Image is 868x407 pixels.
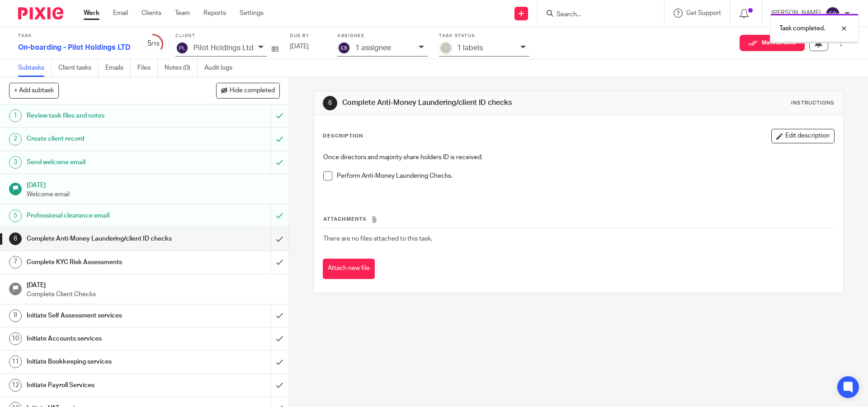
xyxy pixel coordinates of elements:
[175,41,189,55] img: svg%3E
[105,59,131,77] a: Emails
[193,44,254,52] p: Pilot Holdings Ltd
[779,24,825,33] p: Task completed.
[27,332,183,345] h1: Initiate Accounts services
[771,129,835,143] button: Edit description
[323,217,367,222] span: Attachments
[203,9,226,18] a: Reports
[9,83,59,98] button: + Add subtask
[323,96,337,110] div: 6
[9,209,22,222] div: 5
[230,87,275,95] span: Hide completed
[9,133,22,146] div: 2
[323,259,375,279] button: Attach new file
[27,309,183,322] h1: Initiate Self Assessment services
[142,38,164,49] div: 5
[9,156,22,169] div: 3
[9,109,22,122] div: 1
[27,355,183,369] h1: Initiate Bookkeeping services
[18,7,63,19] img: Pixie
[27,209,183,222] h1: Professional clearance email
[18,59,52,77] a: Subtasks
[342,98,598,108] h1: Complete Anti-Money Laundering/client ID checks
[791,99,835,107] div: Instructions
[27,379,183,392] h1: Initiate Payroll Services
[337,41,351,55] img: svg%3E
[27,132,183,146] h1: Create client record
[9,379,22,392] div: 12
[337,33,428,39] label: Assignee
[84,9,99,18] a: Work
[151,42,160,47] small: /15
[240,9,264,18] a: Settings
[216,83,280,98] button: Hide completed
[113,9,128,18] a: Email
[175,9,190,18] a: Team
[27,109,183,123] h1: Review task files and notes
[27,279,280,290] h1: [DATE]
[27,290,280,299] p: Complete Client Checks
[9,355,22,368] div: 11
[323,153,834,162] p: Once directors and majority share holders ID is received:
[826,6,840,21] img: svg%3E
[355,44,391,52] p: 1 assignee
[9,309,22,322] div: 9
[9,256,22,269] div: 7
[27,156,183,169] h1: Send welcome email
[142,9,161,18] a: Clients
[175,33,278,39] label: Client
[9,332,22,345] div: 10
[290,43,309,50] span: [DATE]
[27,179,280,190] h1: [DATE]
[58,59,99,77] a: Client tasks
[137,59,158,77] a: Files
[290,33,326,39] label: Due by
[323,236,432,242] span: There are no files attached to this task.
[27,232,183,246] h1: Complete Anti-Money Laundering/client ID checks
[165,59,198,77] a: Notes (0)
[18,33,131,39] label: Task
[9,232,22,245] div: 6
[27,190,280,199] p: Welcome email
[204,59,239,77] a: Audit logs
[27,256,183,269] h1: Complete KYC Risk Assessments
[323,133,363,140] p: Description
[457,44,483,52] p: 1 labels
[337,171,834,180] p: Perform Anti-Money Laundering Checks.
